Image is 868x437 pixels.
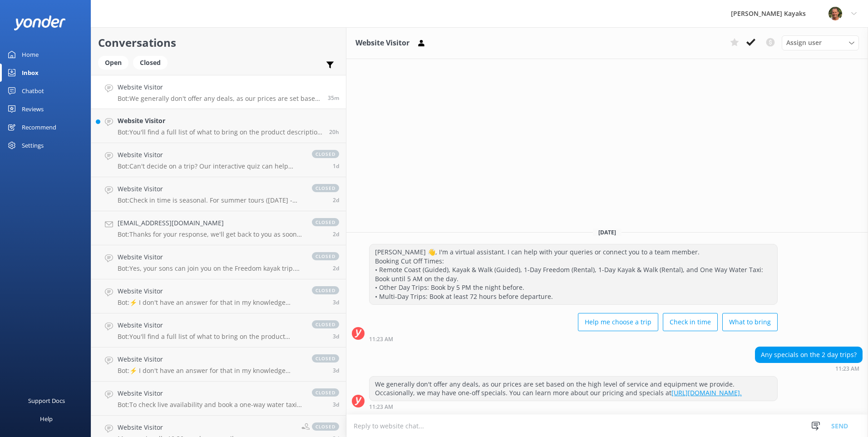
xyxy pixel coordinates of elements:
[312,388,339,397] span: closed
[312,320,339,328] span: closed
[333,196,339,204] span: Oct 12 2025 11:51pm (UTC +13:00) Pacific/Auckland
[98,57,133,67] a: Open
[578,313,658,331] button: Help me choose a trip
[118,286,303,296] h4: Website Visitor
[118,354,303,364] h4: Website Visitor
[333,333,339,340] span: Oct 12 2025 04:59am (UTC +13:00) Pacific/Auckland
[91,143,346,177] a: Website VisitorBot:Can't decide on a trip? Our interactive quiz can help recommend a great trip t...
[118,162,303,170] p: Bot: Can't decide on a trip? Our interactive quiz can help recommend a great trip to take! Just c...
[118,116,322,126] h4: Website Visitor
[593,228,621,236] span: [DATE]
[98,56,128,70] div: Open
[91,279,346,313] a: Website VisitorBot:⚡ I don't have an answer for that in my knowledge base. Please try and rephras...
[14,15,66,30] img: yonder-white-logo.png
[118,320,303,330] h4: Website Visitor
[118,422,295,432] h4: Website Visitor
[118,264,303,273] p: Bot: Yes, your sons can join you on the Freedom kayak trip. For kayak rentals, children must be 1...
[312,252,339,260] span: closed
[118,333,303,341] p: Bot: You'll find a full list of what to bring on the product description of each tour, and a gene...
[312,286,339,294] span: closed
[118,388,303,398] h4: Website Visitor
[333,401,339,408] span: Oct 11 2025 05:18pm (UTC +13:00) Pacific/Auckland
[118,196,303,204] p: Bot: Check in time is seasonal. For summer tours ([DATE] - [DATE]), check in is at 8.15am (except...
[328,94,339,102] span: Oct 15 2025 11:23am (UTC +13:00) Pacific/Auckland
[333,367,339,374] span: Oct 11 2025 09:08pm (UTC +13:00) Pacific/Auckland
[829,7,842,20] img: 49-1662257987.jpg
[118,184,303,194] h4: Website Visitor
[91,245,346,279] a: Website VisitorBot:Yes, your sons can join you on the Freedom kayak trip. For kayak rentals, chil...
[118,94,321,103] p: Bot: We generally don't offer any deals, as our prices are set based on the high level of service...
[663,313,718,331] button: Check in time
[118,298,303,307] p: Bot: ⚡ I don't have an answer for that in my knowledge base. Please try and rephrase your questio...
[91,109,346,143] a: Website VisitorBot:You'll find a full list of what to bring on the product description of each to...
[329,128,339,136] span: Oct 14 2025 03:25pm (UTC +13:00) Pacific/Auckland
[755,365,863,372] div: Oct 15 2025 11:23am (UTC +13:00) Pacific/Auckland
[118,128,322,136] p: Bot: You'll find a full list of what to bring on the product description of each tour, and a gene...
[91,313,346,348] a: Website VisitorBot:You'll find a full list of what to bring on the product description of each to...
[355,37,409,49] h3: Website Visitor
[118,230,303,238] p: Bot: Thanks for your response, we'll get back to you as soon as we can during opening hours.
[835,366,859,372] strong: 11:23 AM
[133,57,172,67] a: Closed
[369,403,778,410] div: Oct 15 2025 11:23am (UTC +13:00) Pacific/Auckland
[786,38,822,48] span: Assign user
[118,367,303,375] p: Bot: ⚡ I don't have an answer for that in my knowledge base. Please try and rephrase your questio...
[40,410,53,428] div: Help
[118,82,321,92] h4: Website Visitor
[22,82,44,100] div: Chatbot
[782,35,859,50] div: Assign User
[755,347,862,363] div: Any specials on the 2 day trips?
[133,56,168,70] div: Closed
[333,162,339,170] span: Oct 14 2025 08:12am (UTC +13:00) Pacific/Auckland
[369,336,778,342] div: Oct 15 2025 11:23am (UTC +13:00) Pacific/Auckland
[369,337,393,342] strong: 11:23 AM
[722,313,778,331] button: What to bring
[118,252,303,262] h4: Website Visitor
[22,136,44,154] div: Settings
[91,177,346,211] a: Website VisitorBot:Check in time is seasonal. For summer tours ([DATE] - [DATE]), check in is at ...
[333,298,339,306] span: Oct 12 2025 10:01am (UTC +13:00) Pacific/Auckland
[333,230,339,238] span: Oct 12 2025 11:10pm (UTC +13:00) Pacific/Auckland
[118,218,303,228] h4: [EMAIL_ADDRESS][DOMAIN_NAME]
[312,150,339,158] span: closed
[671,388,742,397] a: [URL][DOMAIN_NAME].
[312,354,339,363] span: closed
[118,150,303,160] h4: Website Visitor
[22,64,39,82] div: Inbox
[22,100,44,118] div: Reviews
[91,75,346,109] a: Website VisitorBot:We generally don't offer any deals, as our prices are set based on the high le...
[312,218,339,226] span: closed
[98,34,339,51] h2: Conversations
[91,382,346,416] a: Website VisitorBot:To check live availability and book a one-way water taxi, visit [URL][DOMAIN_N...
[370,377,777,401] div: We generally don't offer any deals, as our prices are set based on the high level of service and ...
[22,45,39,64] div: Home
[22,118,56,136] div: Recommend
[118,401,303,409] p: Bot: To check live availability and book a one-way water taxi, visit [URL][DOMAIN_NAME]. For a re...
[369,404,393,410] strong: 11:23 AM
[91,211,346,245] a: [EMAIL_ADDRESS][DOMAIN_NAME]Bot:Thanks for your response, we'll get back to you as soon as we can...
[28,392,65,410] div: Support Docs
[312,184,339,192] span: closed
[312,422,339,431] span: closed
[91,348,346,382] a: Website VisitorBot:⚡ I don't have an answer for that in my knowledge base. Please try and rephras...
[370,244,777,304] div: [PERSON_NAME] 👋, I'm a virtual assistant. I can help with your queries or connect you to a team m...
[333,264,339,272] span: Oct 12 2025 02:51pm (UTC +13:00) Pacific/Auckland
